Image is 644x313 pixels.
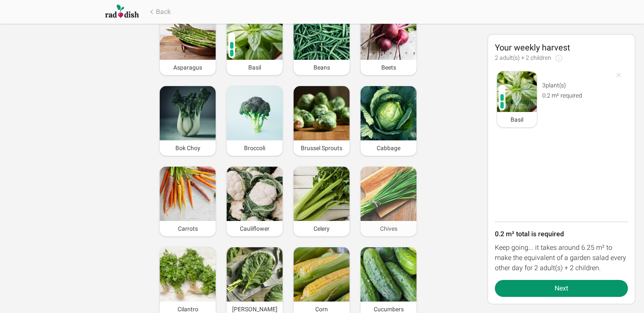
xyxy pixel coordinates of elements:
[294,140,350,156] div: Brussel Sprouts
[495,53,628,62] div: 2 adult(s) + 2 children
[105,4,139,20] img: Raddish company logo
[294,247,350,302] img: Image of Corn
[147,7,171,17] button: Back
[361,6,416,60] img: Image of Beets
[361,140,416,156] div: Cabbage
[361,86,416,140] img: Image of Cabbage
[160,140,216,156] div: Bok Choy
[361,221,416,236] div: Chives
[497,71,537,112] img: Image of Basil
[160,60,216,75] div: Asparagus
[542,91,609,100] div: required
[361,60,416,75] div: Beets
[227,60,283,75] div: Basil
[542,91,559,100] div: 0.2 m ²
[495,42,628,53] div: Your weekly harvest
[294,60,350,75] div: Beans
[227,6,283,60] img: Image of Basil
[227,221,283,236] div: Cauliflower
[227,140,283,156] div: Broccoli
[361,247,416,302] img: Image of Cucumbers
[227,167,283,221] img: Image of Cauliflower
[227,247,283,302] img: Image of Collard Greens
[160,6,216,60] img: Image of Asparagus
[227,86,283,140] img: Image of Broccoli
[495,280,628,297] button: Next
[495,243,626,272] span: Keep going... it takes around 6.25 m² to make the equivalent of a garden salad every other day fo...
[294,86,350,140] img: Image of Brussel Sprouts
[294,6,350,60] img: Image of Beans
[361,167,416,221] img: Image of Chives
[542,81,609,89] div: 3 plant(s)
[160,86,216,140] img: Image of Bok Choy
[507,95,537,109] div: Enough
[495,229,628,239] div: 0.2 m ² total is required
[497,112,537,127] div: Basil
[160,221,216,236] div: Carrots
[294,221,350,236] div: Celery
[294,167,350,221] img: Image of Celery
[160,247,216,302] img: Image of Cilantro
[160,167,216,221] img: Image of Carrots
